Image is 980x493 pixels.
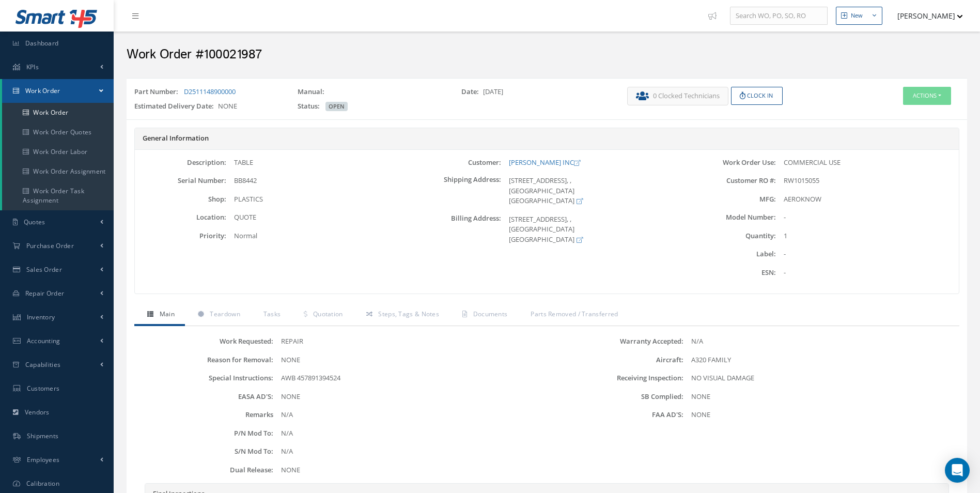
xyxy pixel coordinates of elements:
[226,212,409,223] div: QUOTE
[454,87,617,101] div: [DATE]
[627,87,728,105] button: 0 Clocked Technicians
[137,448,273,455] label: S/N Mod To:
[776,158,959,168] div: COMMERCIAL USE
[25,408,50,417] span: Vendors
[683,373,957,383] div: NO VISUAL DAMAGE
[683,336,957,347] div: N/A
[776,249,959,259] div: -
[547,393,683,400] label: SB Complied:
[378,310,439,318] span: Steps, Tags & Notes
[25,86,60,95] span: Work Order
[353,304,449,326] a: Steps, Tags & Notes
[730,7,828,25] input: Search WO, PO, SO, RO
[547,356,683,364] label: Aircraft:
[851,11,863,20] div: New
[134,101,218,112] label: Estimated Delivery Date:
[137,393,273,400] label: EASA AD'S:
[2,162,114,181] a: Work Order Assignment
[160,310,175,318] span: Main
[325,102,348,111] span: OPEN
[888,6,963,26] button: [PERSON_NAME]
[143,134,951,143] h5: General Information
[461,87,483,97] label: Date:
[731,87,783,105] button: Clock In
[135,195,226,203] label: Shop:
[26,265,62,274] span: Sales Order
[836,7,882,25] button: New
[25,39,59,48] span: Dashboard
[137,411,273,419] label: Remarks
[547,374,683,382] label: Receiving Inspection:
[273,373,547,383] div: AWB 457891394524
[185,304,251,326] a: Teardown
[25,360,61,369] span: Capabilities
[226,158,409,168] div: TABLE
[298,87,329,97] label: Manual:
[24,218,45,226] span: Quotes
[137,466,273,474] label: Dual Release:
[137,374,273,382] label: Special Instructions:
[127,101,290,116] div: NONE
[226,194,409,205] div: PLASTICS
[776,194,959,205] div: AEROKNOW
[903,87,951,105] button: Actions
[473,310,508,318] span: Documents
[684,177,775,184] label: Customer RO #:
[134,304,185,326] a: Main
[683,355,957,365] div: A320 FAMILY
[945,458,970,483] div: Open Intercom Messenger
[137,337,273,345] label: Work Requested:
[684,250,775,258] label: Label:
[137,356,273,364] label: Reason for Removal:
[135,232,226,240] label: Priority:
[298,101,324,112] label: Status:
[684,195,775,203] label: MFG:
[776,231,959,241] div: 1
[410,176,501,206] label: Shipping Address:
[26,479,59,488] span: Calibration
[410,159,501,166] label: Customer:
[531,310,618,318] span: Parts Removed / Transferred
[226,231,409,241] div: Normal
[135,177,226,184] label: Serial Number:
[273,392,547,402] div: NONE
[683,410,957,420] div: NONE
[273,446,547,457] div: N/A
[547,411,683,419] label: FAA AD'S:
[251,304,291,326] a: Tasks
[184,87,236,96] a: D2511148900000
[26,241,74,250] span: Purchase Order
[273,355,547,365] div: NONE
[27,384,60,393] span: Customers
[410,214,501,245] label: Billing Address:
[683,392,957,402] div: NONE
[684,269,775,276] label: ESN:
[684,213,775,221] label: Model Number:
[776,268,959,278] div: -
[784,176,819,185] span: RW1015055
[127,47,967,63] h2: Work Order #100021987
[27,336,60,345] span: Accounting
[2,142,114,162] a: Work Order Labor
[135,213,226,221] label: Location:
[273,410,547,420] div: N/A
[2,181,114,210] a: Work Order Task Assignment
[2,103,114,122] a: Work Order
[263,310,281,318] span: Tasks
[27,432,59,440] span: Shipments
[684,159,775,166] label: Work Order Use:
[26,63,39,71] span: KPIs
[273,336,547,347] div: REPAIR
[547,337,683,345] label: Warranty Accepted:
[137,429,273,437] label: P/N Mod To:
[501,176,684,206] div: [STREET_ADDRESS], , [GEOGRAPHIC_DATA] [GEOGRAPHIC_DATA]
[134,87,182,97] label: Part Number:
[210,310,240,318] span: Teardown
[776,212,959,223] div: -
[135,159,226,166] label: Description:
[2,122,114,142] a: Work Order Quotes
[273,465,547,475] div: NONE
[449,304,518,326] a: Documents
[501,214,684,245] div: [STREET_ADDRESS], , [GEOGRAPHIC_DATA] [GEOGRAPHIC_DATA]
[313,310,343,318] span: Quotation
